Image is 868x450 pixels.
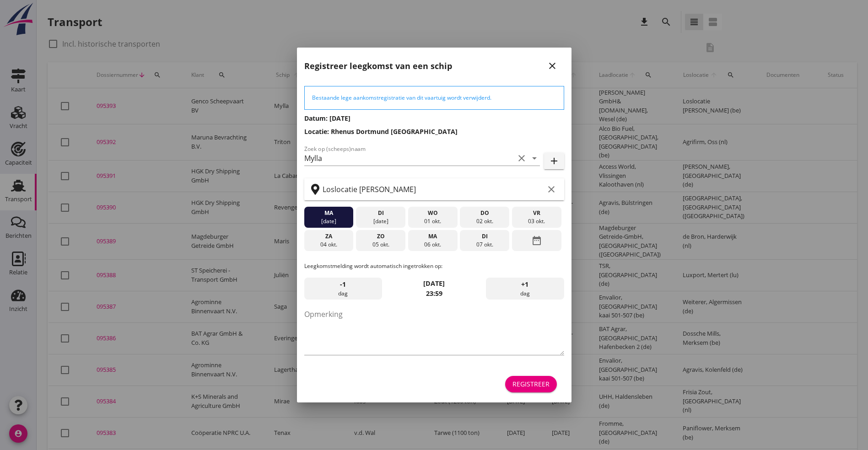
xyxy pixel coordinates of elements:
[505,376,557,392] button: Registreer
[546,184,557,195] i: clear
[516,153,527,164] i: clear
[549,155,560,166] i: add
[304,262,564,270] p: Leegkomstmelding wordt automatisch ingetrokken op:
[410,241,455,249] div: 06 okt.
[410,217,455,225] div: 01 okt.
[423,279,445,288] strong: [DATE]
[306,232,351,241] div: za
[304,307,564,355] textarea: Opmerking
[462,217,507,225] div: 02 okt.
[304,127,564,136] h3: Locatie: Rhenus Dortmund [GEOGRAPHIC_DATA]
[462,209,507,217] div: do
[462,241,507,249] div: 07 okt.
[340,279,346,289] span: -1
[358,241,403,249] div: 05 okt.
[521,279,528,289] span: +1
[426,289,442,298] strong: 23:59
[304,151,514,166] input: Zoek op (scheeps)naam
[462,232,507,241] div: di
[410,232,455,241] div: ma
[306,241,351,249] div: 04 okt.
[547,60,558,71] i: close
[358,232,403,241] div: zo
[358,217,403,225] div: [DATE]
[514,209,559,217] div: vr
[358,209,403,217] div: di
[304,60,452,72] h2: Registreer leegkomst van een schip
[306,217,351,225] div: [DATE]
[323,182,544,197] input: Zoek op terminal of plaats
[529,153,540,164] i: arrow_drop_down
[304,113,564,123] h3: Datum: [DATE]
[486,278,564,300] div: dag
[514,217,559,225] div: 03 okt.
[312,94,556,102] div: Bestaande lege aankomstregistratie van dit vaartuig wordt verwijderd.
[512,379,550,389] div: Registreer
[306,209,351,217] div: ma
[304,278,382,300] div: dag
[531,232,542,249] i: date_range
[410,209,455,217] div: wo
